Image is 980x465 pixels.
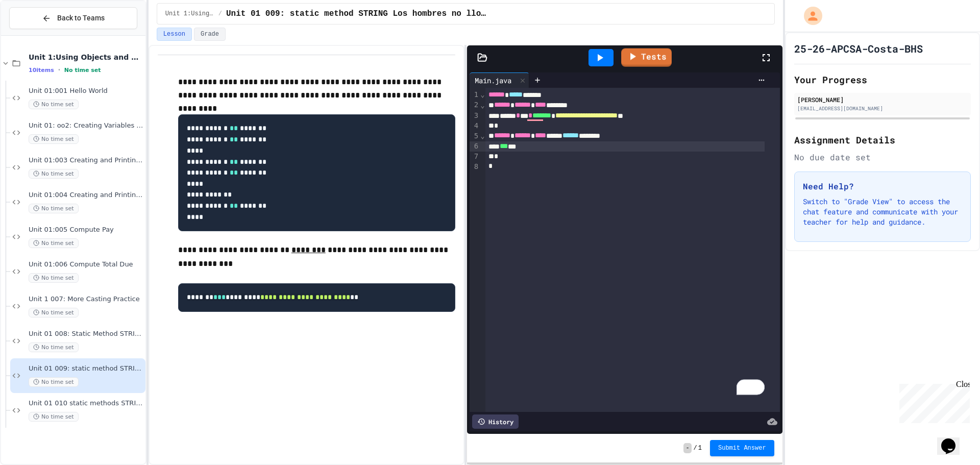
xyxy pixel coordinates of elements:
span: 10 items [29,67,54,74]
div: 5 [470,131,480,141]
span: Unit 01 009: static method STRING Los hombres no lloran [226,8,487,20]
span: / [218,10,222,18]
h3: Need Help? [803,180,962,192]
span: Unit 01:004 Creating and Printing Variables 5 [29,191,143,200]
div: History [472,414,519,429]
a: Tests [621,48,672,67]
span: Unit 1:Using Objects and Methods [29,53,143,62]
span: Back to Teams [57,13,105,23]
span: Unit 01 008: Static Method STRING Ex 1.12 Fight Song [29,330,143,338]
span: No time set [29,273,79,283]
div: Chat with us now!Close [4,4,70,65]
span: • [58,66,60,74]
span: - [683,443,691,453]
div: Main.java [470,75,517,86]
h2: Your Progress [794,72,971,87]
button: Grade [194,28,226,41]
span: No time set [29,342,79,352]
button: Submit Answer [710,440,774,456]
iframe: chat widget [937,424,970,455]
span: No time set [29,204,79,213]
span: Unit 1:Using Objects and Methods [165,10,214,18]
span: No time set [29,412,79,422]
div: No due date set [794,151,971,163]
div: 3 [470,111,480,121]
span: Unit 01 010 static methods STRING BANNERS [29,399,143,408]
div: [EMAIL_ADDRESS][DOMAIN_NAME] [797,105,968,112]
iframe: chat widget [895,380,970,423]
span: No time set [29,134,79,144]
div: 8 [470,162,480,172]
span: Unit 01 009: static method STRING Los hombres no lloran [29,364,143,373]
button: Lesson [157,28,192,41]
span: Unit 01:005 Compute Pay [29,226,143,234]
span: No time set [64,67,101,74]
span: Unit 01:003 Creating and Printing Variables 3 [29,156,143,165]
span: Unit 01:001 Hello World [29,87,143,95]
h1: 25-26-APCSA-Costa-BHS [794,41,923,56]
span: Unit 1 007: More Casting Practice [29,295,143,304]
span: No time set [29,169,79,179]
span: No time set [29,238,79,248]
span: 1 [698,444,702,452]
p: Switch to "Grade View" to access the chat feature and communicate with your teacher for help and ... [803,197,962,227]
h2: Assignment Details [794,133,971,147]
div: 6 [470,141,480,152]
span: Fold line [480,101,485,109]
div: My Account [793,4,825,28]
div: Main.java [470,72,529,88]
span: No time set [29,100,79,109]
div: 7 [470,152,480,162]
span: Submit Answer [718,444,766,452]
span: Unit 01:006 Compute Total Due [29,260,143,269]
div: 1 [470,90,480,100]
span: Unit 01: oo2: Creating Variables and Printing [29,121,143,130]
span: No time set [29,377,79,387]
button: Back to Teams [9,7,137,29]
div: To enrich screen reader interactions, please activate Accessibility in Grammarly extension settings [485,88,780,412]
div: [PERSON_NAME] [797,95,968,104]
span: Fold line [480,90,485,99]
div: 4 [470,121,480,131]
div: 2 [470,100,480,110]
span: No time set [29,308,79,317]
span: / [694,444,697,452]
span: Fold line [480,132,485,140]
